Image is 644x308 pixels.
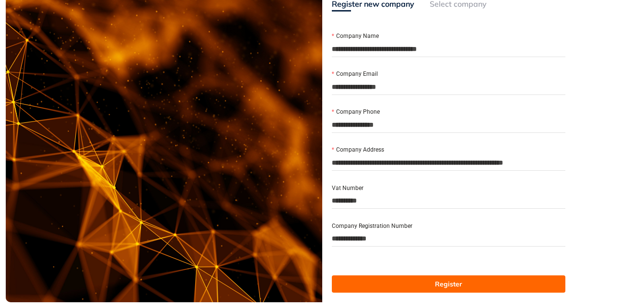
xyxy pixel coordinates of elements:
label: Company Email [332,70,378,79]
label: Company Phone [332,107,380,117]
span: Register [435,279,462,289]
input: Company Name [332,42,566,56]
button: Register [332,275,566,293]
label: Company Registration Number [332,222,412,231]
input: Company Registration Number [332,231,566,246]
input: Vat Number [332,193,566,208]
input: Company Phone [332,118,566,132]
input: Company Address [332,155,566,170]
label: Company Address [332,145,384,154]
label: Company Name [332,32,379,41]
input: Company Email [332,80,566,94]
label: Vat Number [332,184,363,193]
